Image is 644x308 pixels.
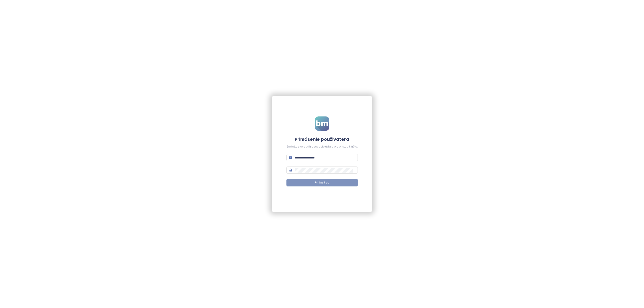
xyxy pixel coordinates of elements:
[289,156,292,159] span: mail
[315,181,329,185] span: Prihlásiť sa
[286,145,358,149] div: Zadajte svoje prihlasovacie údaje pre prístup k účtu.
[286,136,358,142] h4: Prihlásenie používateľa
[315,116,329,131] img: logo
[289,169,292,172] span: lock
[286,179,358,186] button: Prihlásiť sa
